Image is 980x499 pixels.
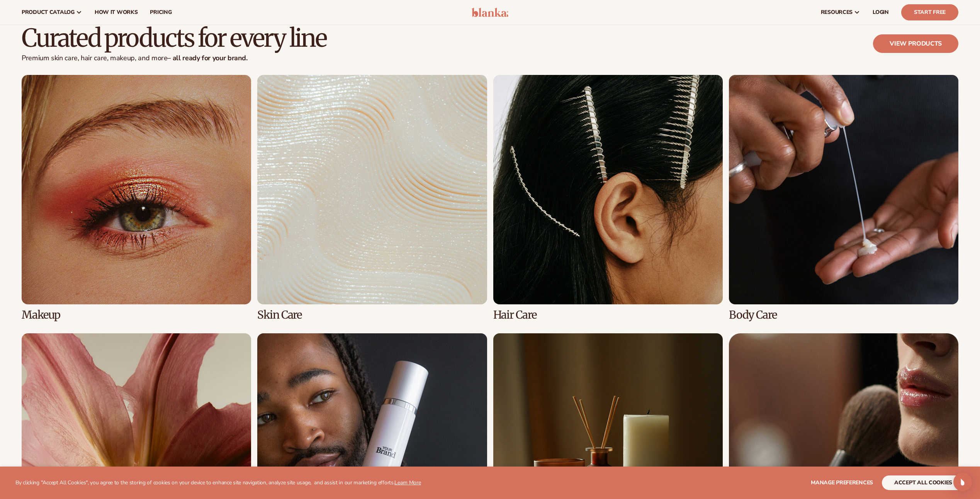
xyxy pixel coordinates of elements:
a: Start Free [901,4,958,20]
strong: – all ready for your brand. [167,53,247,63]
span: LOGIN [873,9,889,15]
h3: Hair Care [493,309,723,321]
p: Premium skin care, hair care, makeup, and more [22,54,326,63]
h3: Makeup [22,309,251,321]
img: logo [472,8,508,17]
div: 3 / 8 [493,75,723,321]
a: View products [873,34,958,53]
button: Manage preferences [811,475,873,490]
h2: Curated products for every line [22,25,326,51]
button: accept all cookies [882,475,965,490]
div: 1 / 8 [22,75,251,321]
p: By clicking "Accept All Cookies", you agree to the storing of cookies on your device to enhance s... [15,480,421,486]
div: 4 / 8 [729,75,958,321]
span: How It Works [95,9,138,15]
span: product catalog [22,9,75,15]
div: 2 / 8 [257,75,487,321]
div: Open Intercom Messenger [953,473,972,491]
h3: Body Care [729,309,958,321]
h3: Skin Care [257,309,487,321]
span: Manage preferences [811,479,873,486]
span: resources [821,9,853,15]
span: pricing [150,9,172,15]
a: Learn More [394,479,421,486]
